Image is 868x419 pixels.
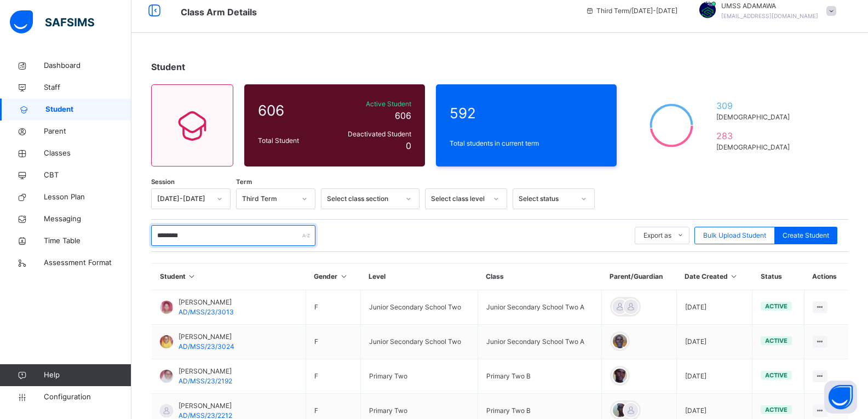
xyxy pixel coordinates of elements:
span: Term [236,177,252,187]
span: Dashboard [44,60,131,71]
button: Open asap [824,381,857,414]
td: Junior Secondary School Two [360,290,478,325]
span: [DEMOGRAPHIC_DATA] [716,112,795,122]
i: Sort in Ascending Order [339,272,348,280]
span: Time Table [44,236,131,246]
td: F [306,290,360,325]
div: Third Term [242,194,295,204]
span: AD/MSS/23/3024 [179,342,234,351]
span: Deactivated Student [334,129,411,139]
span: AD/MSS/23/2192 [179,377,232,385]
span: Bulk Upload Student [703,231,766,240]
div: Select class section [327,194,399,204]
td: [DATE] [676,325,752,359]
span: 283 [716,129,795,142]
span: 606 [395,110,411,121]
span: Configuration [44,392,131,403]
div: UMSSADAMAWA [688,1,842,21]
th: Student [152,263,306,290]
span: 592 [450,102,603,124]
span: Messaging [44,214,131,225]
span: 0 [406,140,411,151]
span: Export as [643,231,671,240]
span: Total students in current term [450,139,603,148]
div: Select status [519,194,574,204]
td: Junior Secondary School Two A [478,325,601,359]
span: [DEMOGRAPHIC_DATA] [716,142,795,152]
th: Level [360,263,478,290]
span: active [765,371,787,379]
span: Assessment Format [44,257,131,268]
i: Sort in Ascending Order [187,272,197,280]
td: Junior Secondary School Two [360,325,478,359]
td: F [306,325,360,359]
span: Student [45,104,131,115]
img: safsims [10,10,94,33]
span: 606 [258,100,328,121]
th: Actions [804,263,848,290]
th: Status [752,263,804,290]
span: [PERSON_NAME] [179,297,234,307]
th: Class [478,263,601,290]
td: [DATE] [676,290,752,325]
div: Select class level [431,194,487,204]
td: F [306,359,360,394]
span: active [765,337,787,345]
td: Primary Two [360,359,478,394]
span: Staff [44,82,131,93]
span: Student [151,61,185,72]
span: [EMAIL_ADDRESS][DOMAIN_NAME] [721,13,818,19]
span: UMSS ADAMAWA [721,1,818,11]
span: Active Student [334,99,411,109]
span: 309 [716,99,795,112]
span: active [765,302,787,310]
th: Gender [306,263,360,290]
span: Help [44,370,131,381]
td: [DATE] [676,359,752,394]
div: [DATE]-[DATE] [157,194,210,204]
span: CBT [44,170,131,181]
span: [PERSON_NAME] [179,366,232,376]
th: Parent/Guardian [601,263,676,290]
span: Create Student [783,231,829,240]
span: [PERSON_NAME] [179,401,232,411]
td: Primary Two B [478,359,601,394]
span: [PERSON_NAME] [179,332,234,342]
span: active [765,406,787,414]
th: Date Created [676,263,752,290]
i: Sort in Ascending Order [729,272,739,280]
span: Classes [44,148,131,159]
span: AD/MSS/23/3013 [179,308,234,316]
span: Session [151,177,175,187]
span: Class Arm Details [181,7,257,18]
td: Junior Secondary School Two A [478,290,601,325]
div: Total Student [255,133,331,148]
span: Lesson Plan [44,192,131,203]
span: Parent [44,126,131,137]
span: session/term information [585,6,677,16]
